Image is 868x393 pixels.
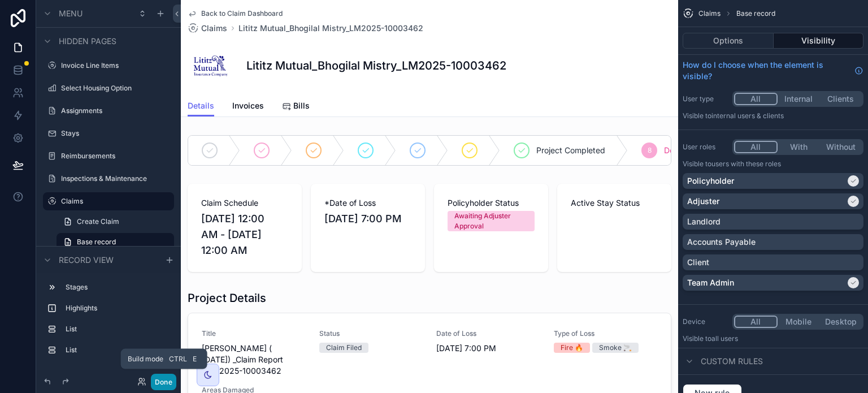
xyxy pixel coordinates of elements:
span: Details [188,100,214,111]
p: Landlord [687,216,721,227]
p: Adjuster [687,196,719,207]
span: Users with these roles [711,159,781,168]
label: Highlights [66,304,170,313]
label: Claims [61,197,167,206]
p: Policyholder [687,175,734,187]
span: Hidden pages [59,36,116,47]
a: Claims [188,23,227,34]
label: List [66,346,170,355]
button: All [734,93,778,105]
a: Lititz Mutual_Bhogilal Mistry_LM2025-10003462 [238,23,423,34]
span: Build mode [128,355,163,364]
span: all users [711,334,738,343]
h1: Lititz Mutual_Bhogilal Mistry_LM2025-10003462 [246,58,506,74]
span: How do I choose when the element is visible? [683,59,850,82]
span: Record view [59,254,114,266]
button: Mobile [778,316,820,328]
span: Back to Claim Dashboard [201,9,283,18]
button: Without [819,141,862,153]
span: Custom rules [701,356,763,367]
span: Ctrl [168,353,188,365]
a: Invoices [232,96,264,118]
p: Visible to [683,159,863,169]
span: Base record [736,9,775,18]
label: User type [683,94,728,103]
span: Menu [59,8,83,19]
span: Bills [293,100,310,111]
p: Team Admin [687,277,734,288]
a: Base record [57,233,174,251]
label: Select Housing Option [61,84,172,93]
button: All [734,316,778,328]
span: Claims [201,23,227,34]
button: Internal [778,93,820,105]
label: Inspections & Maintenance [61,174,172,183]
button: Options [683,33,774,49]
span: Internal users & clients [711,111,784,120]
label: Stays [61,129,172,138]
label: Stages [66,283,170,292]
label: User roles [683,142,728,152]
label: Invoice Line Items [61,61,172,70]
p: Accounts Payable [687,236,756,248]
button: With [778,141,820,153]
a: Back to Claim Dashboard [188,9,283,18]
span: Create Claim [77,217,119,226]
button: Done [151,374,176,390]
span: Base record [77,237,116,247]
a: Create Claim [57,213,174,231]
p: Visible to [683,111,863,120]
p: Visible to [683,334,863,343]
label: List [66,325,170,334]
label: Reimbursements [61,152,172,161]
label: Device [683,317,728,326]
button: Visibility [774,33,864,49]
span: E [190,355,199,364]
a: Bills [282,96,310,118]
button: Desktop [819,316,862,328]
label: Assignments [61,106,172,115]
p: Client [687,257,709,268]
div: scrollable content [36,273,181,370]
button: Clients [819,93,862,105]
a: How do I choose when the element is visible? [683,59,863,82]
a: Details [188,96,214,117]
span: Invoices [232,100,264,111]
button: All [734,141,778,153]
span: Claims [698,9,721,18]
